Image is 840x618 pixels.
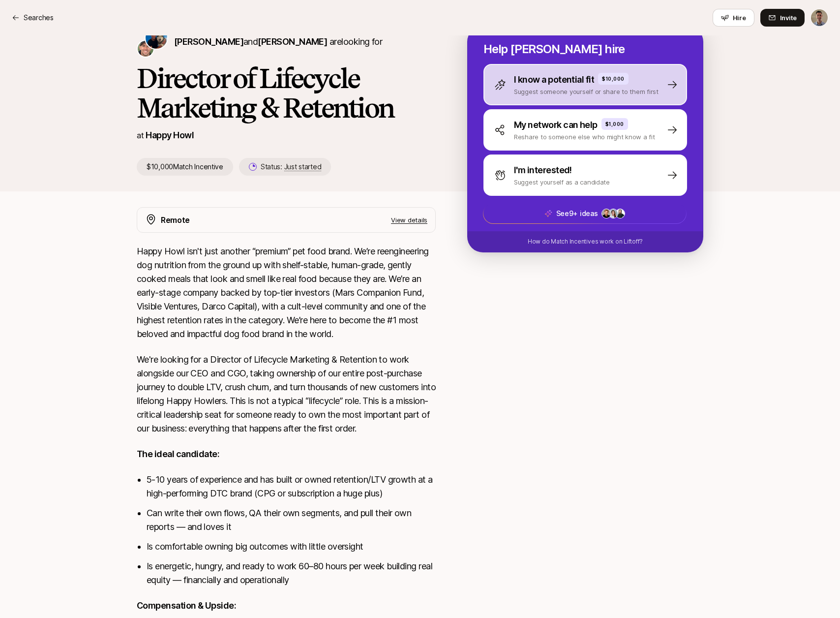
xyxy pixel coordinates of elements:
[137,158,233,176] p: $10,000 Match Incentive
[137,63,436,123] h1: Director of Lifecycle Marketing & Retention
[602,75,625,83] p: $10,000
[514,177,610,187] p: Suggest yourself as a candidate
[391,215,427,225] p: View details
[810,9,828,27] button: Ben Levinson
[174,36,243,47] span: [PERSON_NAME]
[146,27,167,49] img: Colin Buckley
[780,13,797,23] span: Invite
[760,9,805,27] button: Invite
[284,162,322,171] span: Just started
[138,41,153,57] img: Josh Pierce
[556,208,598,219] p: See 9+ ideas
[161,214,190,226] p: Remote
[243,36,327,47] span: and
[258,36,327,47] span: [PERSON_NAME]
[147,473,436,500] li: 5-10 years of experience and has built or owned retention/LTV growth at a high-performing DTC bra...
[24,12,54,24] p: Searches
[146,130,194,140] a: Happy Howl
[514,118,598,132] p: My network can help
[514,132,655,142] p: Reshare to someone else who might know a fit
[609,209,618,218] img: ad5d1924_3928_4caf_930e_140d46183c04.jpg
[147,540,436,554] li: Is comfortable owning big outcomes with little oversight
[261,161,321,173] p: Status:
[528,237,643,246] p: How do Match Incentives work on Liftoff?
[514,87,659,96] p: Suggest someone yourself or share to them first
[602,209,611,218] img: 5b8ff4aa_1867_4940_a63f_be413d91594e.jpg
[514,163,572,177] p: I'm interested!
[137,245,436,341] p: Happy Howl isn't just another “premium” pet food brand. We’re reengineering dog nutrition from th...
[147,506,436,534] li: Can write their own flows, QA their own segments, and pull their own reports — and loves it
[733,13,746,23] span: Hire
[713,9,754,27] button: Hire
[483,203,687,224] button: See9+ ideas
[137,600,236,611] strong: Compensation & Upside:
[137,449,219,459] strong: The ideal candidate:
[514,73,594,87] p: I know a potential fit
[174,35,382,49] p: are looking for
[616,209,625,218] img: ee0df8de_f468_4581_8995_e8d68dccc983.jpg
[137,353,436,435] p: We're looking for a Director of Lifecycle Marketing & Retention to work alongside our CEO and CGO...
[483,42,687,56] p: Help [PERSON_NAME] hire
[811,9,828,26] img: Ben Levinson
[605,120,624,128] p: $1,000
[147,559,436,587] li: Is energetic, hungry, and ready to work 60–80 hours per week building real equity — financially a...
[137,129,144,142] p: at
